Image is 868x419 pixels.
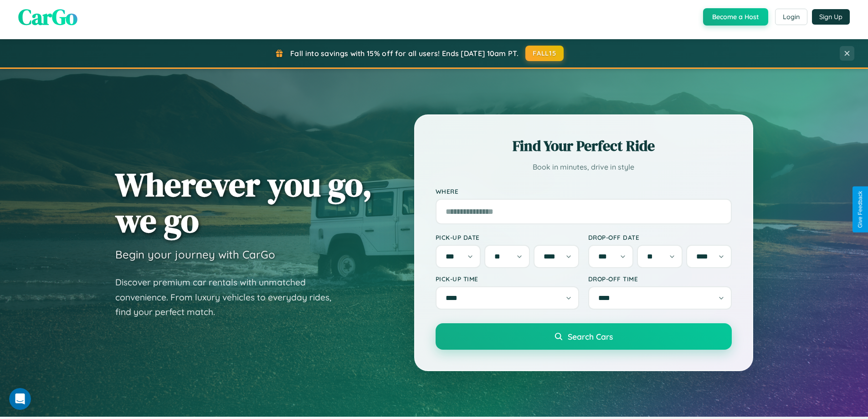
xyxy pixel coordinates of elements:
h2: Find Your Perfect Ride [436,136,732,156]
span: CarGo [18,2,77,32]
button: Search Cars [436,323,732,350]
button: Become a Host [703,8,768,26]
p: Book in minutes, drive in style [436,160,732,174]
button: FALL15 [525,46,564,61]
button: Login [775,9,807,25]
label: Pick-up Time [436,275,579,283]
span: Fall into savings with 15% off for all users! Ends [DATE] 10am PT. [290,49,519,58]
h1: Wherever you go, we go [115,166,372,238]
label: Pick-up Date [436,233,579,241]
span: Search Cars [568,331,613,341]
h3: Begin your journey with CarGo [115,248,275,261]
div: Give Feedback [857,191,863,228]
label: Where [436,187,732,195]
label: Drop-off Time [588,275,732,283]
iframe: Intercom live chat [9,388,31,410]
label: Drop-off Date [588,233,732,241]
button: Sign Up [812,9,850,25]
p: Discover premium car rentals with unmatched convenience. From luxury vehicles to everyday rides, ... [115,275,343,320]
